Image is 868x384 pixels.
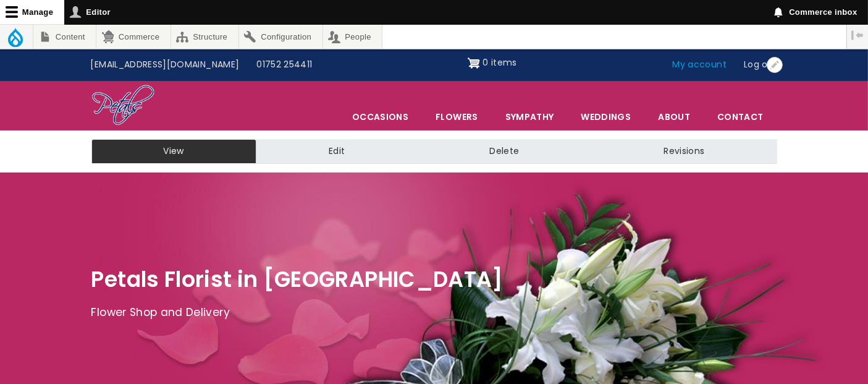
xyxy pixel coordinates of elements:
button: Vertical orientation [847,25,868,46]
a: [EMAIL_ADDRESS][DOMAIN_NAME] [82,53,248,77]
span: Occasions [339,104,421,130]
a: My account [664,53,736,77]
a: About [645,104,703,130]
p: Flower Shop and Delivery [91,304,777,322]
a: View [91,139,256,164]
a: Commerce [96,25,170,49]
a: Structure [171,25,238,49]
a: Delete [417,139,591,164]
button: Open User account menu configuration options [767,57,783,73]
span: Weddings [568,104,644,130]
a: Log out [735,53,786,77]
a: Contact [704,104,776,130]
a: Flowers [423,104,491,130]
a: People [323,25,382,49]
span: 0 items [482,56,516,69]
a: Configuration [239,25,322,49]
span: Petals Florist in [GEOGRAPHIC_DATA] [91,264,504,294]
a: Content [33,25,96,49]
a: 01752 254411 [248,53,321,77]
a: Revisions [591,139,777,164]
nav: Tabs [82,139,786,164]
a: Shopping cart 0 items [468,53,517,73]
a: Sympathy [492,104,567,130]
a: Edit [256,139,417,164]
img: Home [91,84,155,127]
img: Shopping cart [468,53,480,73]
